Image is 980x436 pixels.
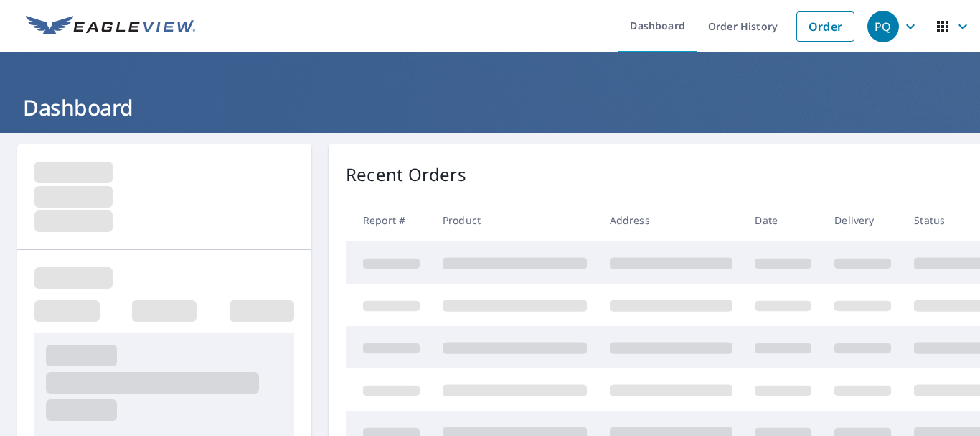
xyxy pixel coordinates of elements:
img: EV Logo [26,16,195,37]
th: Product [431,199,598,241]
p: Recent Orders [346,162,466,187]
h1: Dashboard [17,93,963,122]
th: Address [598,199,744,241]
th: Delivery [823,199,903,241]
div: PQ [867,11,899,42]
th: Date [743,199,823,241]
a: Order [796,11,854,42]
th: Report # [346,199,431,241]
